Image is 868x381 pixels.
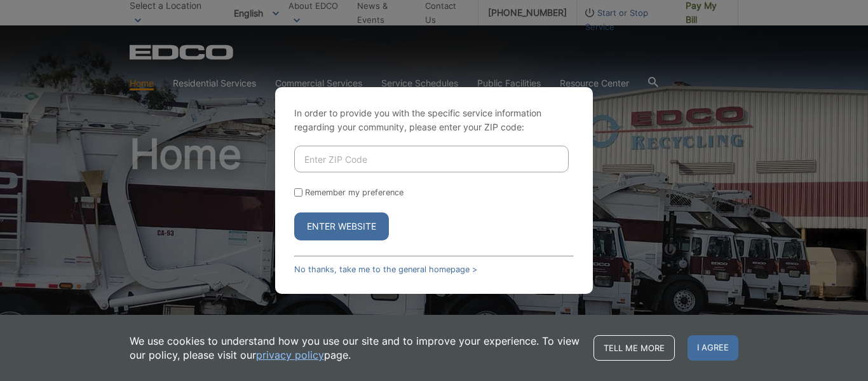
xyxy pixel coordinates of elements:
a: No thanks, take me to the general homepage > [294,265,477,274]
p: In order to provide you with the specific service information regarding your community, please en... [294,106,574,134]
p: We use cookies to understand how you use our site and to improve your experience. To view our pol... [130,334,581,362]
label: Remember my preference [305,188,403,197]
a: privacy policy [256,348,324,362]
a: Tell me more [593,335,675,361]
input: Enter ZIP Code [294,146,569,172]
button: Enter Website [294,212,389,240]
span: I agree [688,335,738,361]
